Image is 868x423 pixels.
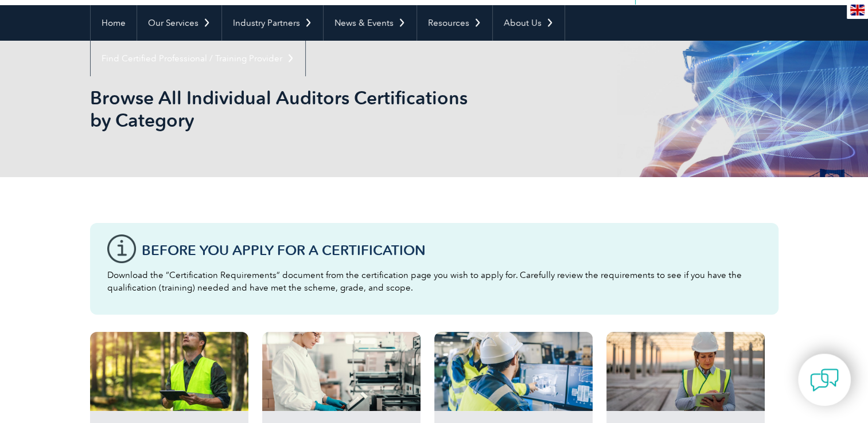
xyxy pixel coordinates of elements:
h1: Browse All Individual Auditors Certifications by Category [90,87,531,131]
a: Our Services [137,5,221,41]
a: News & Events [324,5,417,41]
p: Download the “Certification Requirements” document from the certification page you wish to apply ... [107,269,761,294]
a: Resources [417,5,492,41]
img: en [850,5,865,15]
a: Home [91,5,137,41]
a: Find Certified Professional / Training Provider [91,41,305,76]
h3: Before You Apply For a Certification [142,243,761,257]
a: About Us [493,5,565,41]
a: Industry Partners [222,5,323,41]
img: contact-chat.png [810,366,839,394]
